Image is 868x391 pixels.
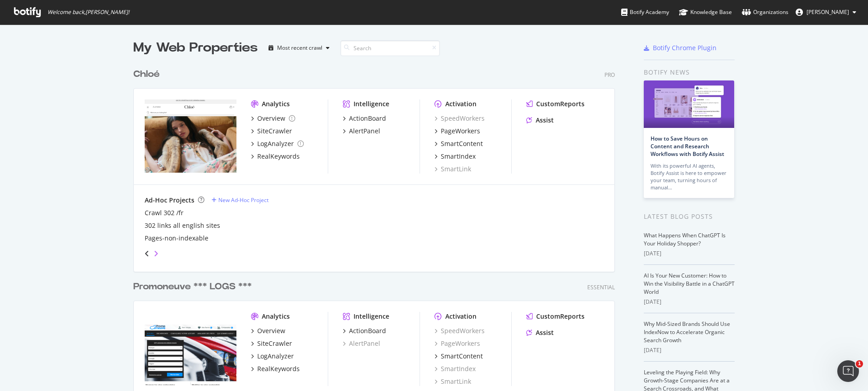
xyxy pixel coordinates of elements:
div: LogAnalyzer [257,352,294,361]
div: [DATE] [644,298,735,306]
div: angle-left [141,246,153,261]
span: 1 [856,360,863,367]
div: Intelligence [354,99,389,108]
a: SmartIndex [434,364,476,373]
a: SiteCrawler [251,339,292,348]
div: New Ad-Hoc Project [218,196,269,204]
div: Chloé [133,68,160,81]
div: RealKeywords [257,152,300,161]
div: CustomReports [536,312,585,321]
div: [DATE] [644,250,735,258]
div: Analytics [262,99,290,108]
a: Overview [251,326,285,335]
a: How to Save Hours on Content and Research Workflows with Botify Assist [651,135,724,158]
img: promoneuve.fr [145,312,236,385]
a: CustomReports [526,99,585,108]
a: Botify Chrome Plugin [644,43,717,52]
div: [DATE] [644,346,735,354]
a: PageWorkers [434,127,480,136]
div: RealKeywords [257,364,300,373]
div: SiteCrawler [257,339,292,348]
input: Search [340,40,440,56]
a: Pages-non-indexable [145,234,208,243]
a: What Happens When ChatGPT Is Your Holiday Shopper? [644,231,726,247]
a: SiteCrawler [251,127,292,136]
div: SmartContent [441,352,483,361]
a: Why Mid-Sized Brands Should Use IndexNow to Accelerate Organic Search Growth [644,320,730,344]
div: Overview [257,114,285,123]
div: Essential [587,283,615,291]
div: Botify news [644,67,735,77]
div: SmartContent [441,139,483,148]
button: [PERSON_NAME] [788,5,863,19]
span: Vincent Flaceliere [807,8,849,16]
div: Botify Chrome Plugin [653,43,717,52]
button: Most recent crawl [265,41,333,55]
a: SmartContent [434,352,483,361]
iframe: Intercom live chat [837,360,859,382]
div: Ad-Hoc Projects [145,196,194,205]
div: ActionBoard [349,326,386,335]
a: ActionBoard [343,326,386,335]
a: Chloé [133,68,163,81]
a: LogAnalyzer [251,352,294,361]
a: RealKeywords [251,364,300,373]
div: Activation [445,312,476,321]
div: SiteCrawler [257,127,292,136]
img: How to Save Hours on Content and Research Workflows with Botify Assist [644,80,734,128]
a: AlertPanel [343,127,380,136]
div: Analytics [262,312,290,321]
div: LogAnalyzer [257,139,294,148]
div: Activation [445,99,476,108]
a: Assist [526,116,554,125]
div: My Web Properties [133,39,258,57]
div: Organizations [742,8,788,17]
a: ActionBoard [343,114,386,123]
a: SpeedWorkers [434,326,485,335]
div: AlertPanel [349,127,380,136]
a: Crawl 302 /fr [145,208,184,217]
span: Welcome back, [PERSON_NAME] ! [47,9,129,16]
div: CustomReports [536,99,585,108]
a: SmartLink [434,165,471,174]
div: Botify Academy [621,8,669,17]
div: Pro [604,71,615,79]
div: SmartIndex [441,152,476,161]
a: New Ad-Hoc Project [212,196,269,204]
a: SmartContent [434,139,483,148]
a: SmartLink [434,377,471,386]
a: SpeedWorkers [434,114,485,123]
a: Overview [251,114,295,123]
div: ActionBoard [349,114,386,123]
div: Assist [536,328,554,337]
div: Overview [257,326,285,335]
a: SmartIndex [434,152,476,161]
a: Assist [526,328,554,337]
a: 302 links all english sites [145,221,220,230]
img: www.chloe.com [145,99,236,173]
div: Intelligence [354,312,389,321]
a: RealKeywords [251,152,300,161]
div: Most recent crawl [277,45,322,51]
a: PageWorkers [434,339,480,348]
div: Assist [536,116,554,125]
a: LogAnalyzer [251,139,304,148]
div: Knowledge Base [679,8,732,17]
div: angle-right [153,249,159,258]
a: AlertPanel [343,339,380,348]
div: PageWorkers [441,127,480,136]
a: CustomReports [526,312,585,321]
div: Latest Blog Posts [644,212,735,221]
div: With its powerful AI agents, Botify Assist is here to empower your team, turning hours of manual… [651,162,727,191]
a: AI Is Your New Customer: How to Win the Visibility Battle in a ChatGPT World [644,272,735,296]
